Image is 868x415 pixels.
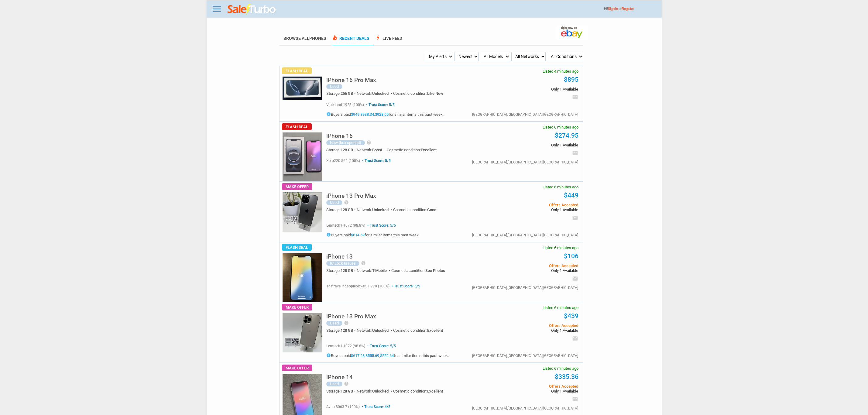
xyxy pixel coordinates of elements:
[365,353,379,358] a: $555.69
[486,389,578,393] span: Only 1 Available
[326,223,365,228] span: lemtech1 1072 (98.8%)
[472,113,578,116] div: [GEOGRAPHIC_DATA],[GEOGRAPHIC_DATA],[GEOGRAPHIC_DATA]
[361,159,391,163] span: Trust Score: 5/5
[309,36,326,41] span: Phones
[572,215,578,221] i: email
[486,143,578,147] span: Only 1 Available
[326,208,357,212] div: Storage:
[326,140,365,145] div: New (box opened)
[366,140,371,145] i: help
[332,35,338,41] span: local_fire_department
[472,233,578,237] div: [GEOGRAPHIC_DATA],[GEOGRAPHIC_DATA],[GEOGRAPHIC_DATA]
[572,94,578,100] i: email
[282,304,312,310] span: Make Offer
[366,344,396,348] span: Trust Score: 5/5
[282,244,312,251] span: Flash Deal
[326,374,353,380] h5: iPhone 14
[608,7,618,11] a: Sign In
[564,312,578,320] a: $439
[375,112,389,117] a: $928.65
[326,269,357,273] div: Storage:
[486,384,578,388] span: Offers Accepted
[372,148,382,152] span: Boost
[341,268,353,273] span: 128 GB
[564,192,578,199] a: $449
[326,78,376,83] a: iPhone 16 Pro Max
[486,203,578,207] span: Offers Accepted
[472,406,578,410] div: [GEOGRAPHIC_DATA],[GEOGRAPHIC_DATA],[GEOGRAPHIC_DATA]
[326,194,376,199] a: iPhone 13 Pro Max
[472,160,578,164] div: [GEOGRAPHIC_DATA],[GEOGRAPHIC_DATA],[GEOGRAPHIC_DATA]
[357,208,393,212] div: Network:
[326,344,365,348] span: lemtech1 1072 (98.8%)
[326,255,353,259] a: iPhone 13
[372,389,389,393] span: Unlocked
[326,389,357,393] div: Storage:
[543,306,578,310] span: Listed 6 minutes ago
[282,67,312,74] span: Flash Deal
[572,335,578,341] i: email
[326,200,342,205] div: Used
[326,405,360,409] span: avhu-8063 7 (100%)
[341,91,353,96] span: 256 GB
[326,232,331,237] i: info
[572,276,578,282] i: email
[344,381,349,386] i: help
[393,328,443,332] div: Cosmetic condition:
[360,112,374,117] a: $938.34
[387,148,437,152] div: Cosmetic condition:
[622,7,634,11] a: Register
[357,269,391,273] div: Network:
[326,353,331,358] i: info
[372,328,389,333] span: Unlocked
[564,76,578,83] a: $895
[361,261,366,266] i: help
[375,36,402,45] a: boltLive Feed
[332,36,369,45] a: local_fire_departmentRecent Deals
[361,405,390,409] span: Trust Score: 4/5
[341,389,353,393] span: 128 GB
[372,91,389,96] span: Unlocked
[326,134,353,139] a: iPhone 16
[326,315,376,319] a: iPhone 13 Pro Max
[486,264,578,268] span: Offers Accepted
[326,193,376,199] h5: iPhone 13 Pro Max
[543,69,578,73] span: Listed 4 minutes ago
[326,77,376,83] h5: iPhone 16 Pro Max
[326,103,364,107] span: viperland 1923 (100%)
[326,261,359,266] div: IC Lock Issues
[326,254,353,259] h5: iPhone 13
[486,87,578,91] span: Only 1 Available
[326,284,389,288] span: thetravelingapplepicker01 770 (100%)
[326,112,331,116] i: info
[604,7,608,11] span: Hi!
[283,313,322,352] img: s-l225.jpg
[372,268,387,273] span: T-Mobile
[555,373,578,380] a: $335.36
[391,269,445,273] div: Cosmetic condition:
[427,91,443,96] span: Like New
[283,192,322,232] img: s-l225.jpg
[326,159,360,163] span: xero220 562 (100%)
[283,36,326,41] a: Browse AllPhones
[357,91,393,95] div: Network:
[564,252,578,260] a: $106
[427,389,443,393] span: Excellent
[619,7,634,11] span: or
[380,353,394,358] a: $552.64
[326,91,357,95] div: Storage:
[572,150,578,156] i: email
[543,246,578,250] span: Listed 6 minutes ago
[486,324,578,328] span: Offers Accepted
[341,207,353,212] span: 128 GB
[326,353,449,358] h5: Buyers paid , , for similar items this past week.
[283,132,322,181] img: s-l225.jpg
[326,328,357,332] div: Storage:
[326,84,342,89] div: Used
[375,35,381,41] span: bolt
[393,389,443,393] div: Cosmetic condition:
[344,200,349,205] i: help
[344,321,349,325] i: help
[472,354,578,358] div: [GEOGRAPHIC_DATA],[GEOGRAPHIC_DATA],[GEOGRAPHIC_DATA]
[326,314,376,319] h5: iPhone 13 Pro Max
